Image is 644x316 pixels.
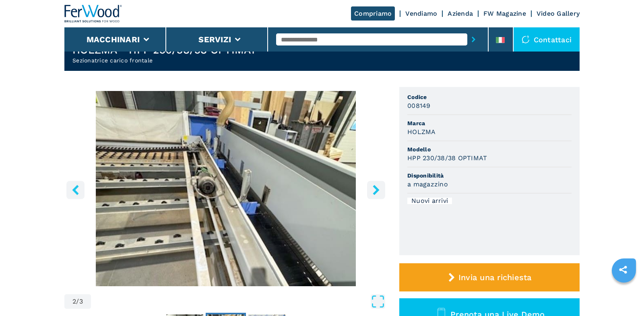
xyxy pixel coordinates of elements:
a: Video Gallery [537,10,580,17]
span: Marca [407,119,572,127]
button: Macchinari [87,35,140,44]
a: FW Magazine [483,10,526,17]
h2: Sezionatrice carico frontale [72,56,257,64]
a: sharethis [613,260,633,280]
h3: HPP 230/38/38 OPTIMAT [407,153,487,163]
button: submit-button [467,30,480,49]
h3: 008149 [407,101,431,110]
button: Open Fullscreen [93,294,385,309]
h3: a magazzino [407,180,448,189]
img: Ferwood [64,5,122,23]
span: Modello [407,145,572,153]
img: Sezionatrice carico frontale HOLZMA HPP 230/38/38 OPTIMAT [64,91,387,286]
h3: HOLZMA [407,127,436,136]
button: Invia una richiesta [399,263,580,291]
div: Go to Slide 2 [64,91,387,286]
span: Codice [407,93,572,101]
a: Vendiamo [405,10,437,17]
button: Servizi [198,35,231,44]
button: left-button [66,181,85,199]
a: Azienda [448,10,473,17]
span: Invia una richiesta [458,273,532,282]
span: 3 [79,298,83,305]
div: Contattaci [514,27,580,52]
span: / [76,298,79,305]
span: 2 [72,298,76,305]
a: Compriamo [351,6,395,21]
iframe: Chat [610,280,638,310]
button: right-button [367,181,385,199]
div: Nuovi arrivi [407,198,452,204]
img: Contattaci [522,35,530,43]
span: Disponibilità [407,171,572,180]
